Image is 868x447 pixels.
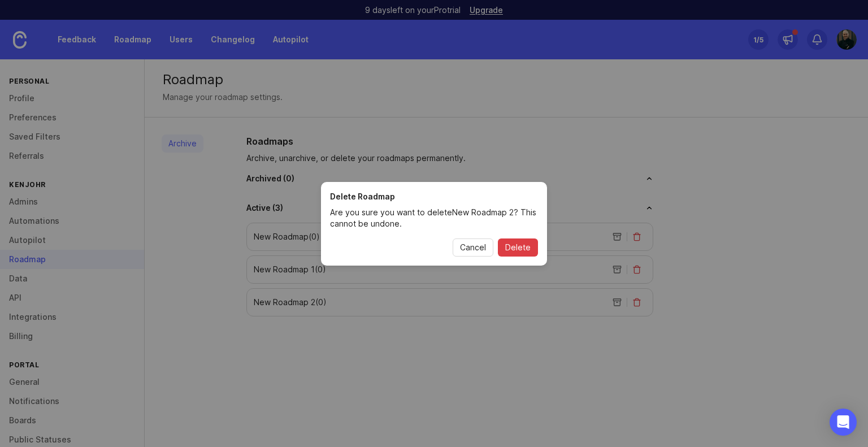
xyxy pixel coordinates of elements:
[453,238,493,257] button: Cancel
[498,238,538,257] button: Delete
[460,242,486,253] span: Cancel
[505,242,531,253] span: Delete
[330,207,538,229] p: Are you sure you want to delete New Roadmap 2 ? This cannot be undone.
[330,191,538,202] h1: Delete Roadmap
[830,409,857,436] div: Open Intercom Messenger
